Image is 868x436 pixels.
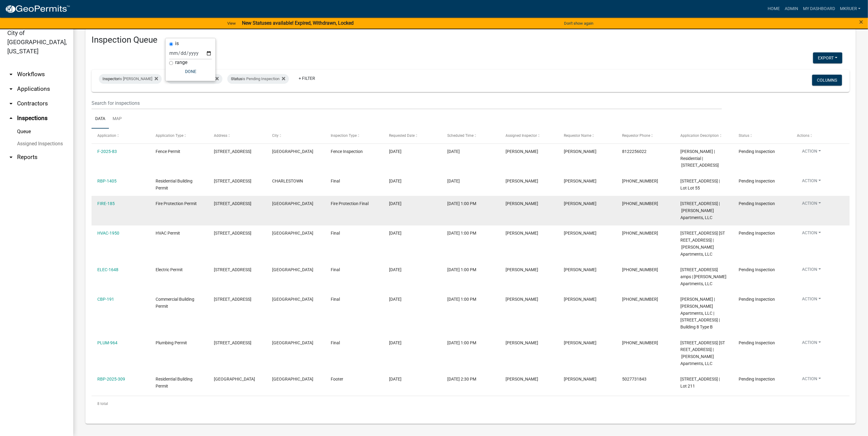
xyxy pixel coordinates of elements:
span: Assigned Inspector [506,133,537,138]
span: Fire Protection Permit [156,201,197,206]
span: JEFFERSONVILLE [272,201,314,206]
strong: New Statuses available! Expired, Withdrawn, Locked [242,20,354,26]
span: Pending Inspection [739,149,775,154]
a: F-2025-83 [97,149,117,154]
i: arrow_drop_down [7,154,15,161]
button: Action [797,376,826,385]
a: ELEC-1648 [97,267,118,272]
label: is [175,41,179,46]
span: 5027731843 [622,377,646,381]
i: arrow_drop_down [7,100,15,107]
span: Eder moran | Residential | 1814 larkspur dr, Jeffersonville IN 47130 [681,149,719,168]
span: 08/21/2025 [389,377,402,381]
span: 4501 TOWN CENTER BOULEVARD [214,201,251,206]
span: Eder moran [564,149,596,154]
a: Admin [782,3,801,15]
span: 6319 HORIZON WAY [214,179,251,183]
span: CAMERON [564,231,596,236]
span: 812-989-6355 [622,231,658,236]
a: mkruer [837,3,863,15]
i: arrow_drop_down [7,71,15,78]
div: [DATE] 1:00 PM [447,339,494,346]
span: Final [331,179,340,183]
span: Fence Permit [156,149,180,154]
span: Application [97,133,116,138]
span: JEFFERSONVILLE [272,297,314,302]
span: Footer [331,377,343,381]
span: Fence Inspection [331,149,363,154]
a: Data [92,109,109,129]
datatable-header-cell: Requested Date [383,129,441,143]
span: CAMERON [564,340,596,345]
span: 07/03/2025 [389,149,402,154]
a: Map [109,109,125,129]
datatable-header-cell: Inspection Type [325,129,383,143]
span: JEFFERSONVILLE [272,377,314,381]
a: PLUM-964 [97,340,117,345]
span: Pending Inspection [739,297,775,302]
span: Mike Kruer [506,377,538,381]
span: 4501 TOWN CENTER BOULEVARD [214,297,251,302]
span: Application Description [681,133,719,138]
button: Action [797,148,826,157]
span: Residential Building Permit [156,377,193,388]
span: Electric Permit [156,267,183,272]
button: Action [797,178,826,186]
a: RBP-1405 [97,179,117,183]
span: 4644 Red Tail Ridge, Jeffersonville, IN 47130 | Lot 211 [681,377,720,388]
span: JEFFERSONVILLE [272,340,314,345]
span: 812-989-6355 [622,297,658,302]
div: [DATE] [447,178,494,185]
span: Application Type [156,133,183,138]
div: is [PERSON_NAME] [99,74,162,84]
span: 08/21/2025 [389,297,402,302]
span: Mike Kruer [506,179,538,183]
span: 4501 TOWN CENTER BOULEVARD [214,267,251,272]
span: CAMERON [564,201,596,206]
div: [DATE] 1:00 PM [447,296,494,303]
button: Action [797,200,826,209]
span: 4501 TOWN CENTER BOULEVARD [214,340,251,345]
span: 812-820-1832 [622,179,658,183]
span: 08/21/2025 [389,179,402,183]
span: JEFFERSONVILLE [272,231,314,236]
span: Mike Kruer [506,201,538,206]
span: 4501 TOWN CENTER BOULEVARD [214,231,251,236]
span: Pending Inspection [739,201,775,206]
span: Final [331,297,340,302]
span: 4501 TOWN CENTER BOULEVARD building 8 -3200 amps | Warren Apartments, LLC [681,267,727,286]
span: Mike Kruer [506,340,538,345]
span: 6319 HORIZON WAY CHARLESTOWN, IN 47111 | Lot Lot 55 [681,179,720,190]
span: HVAC Permit [156,231,180,236]
span: Actions [797,133,810,138]
datatable-header-cell: Requestor Phone [616,129,675,143]
button: Close [859,18,863,26]
datatable-header-cell: Requestor Name [558,129,616,143]
span: 08/21/2025 [389,340,402,345]
label: range [175,60,188,65]
datatable-header-cell: Application [92,129,150,143]
span: 4501 TOWN CENTER BOULEVARD 4501 Town Center Blvd., Building 8 | Warren Apartments, LLC [681,231,725,256]
span: Plumbing Permit [156,340,187,345]
a: HVAC-1950 [97,231,119,236]
button: Columns [812,75,842,86]
div: 8 total [92,396,850,411]
div: [DATE] 1:00 PM [447,230,494,237]
div: [DATE] 2:30 PM [447,376,494,383]
a: Home [765,3,782,15]
span: Commercial Building Permit [156,297,194,309]
span: Status [739,133,750,138]
span: Fire Protection Final [331,201,369,206]
i: arrow_drop_down [7,85,15,93]
span: Inspector [103,76,119,81]
span: JEFFERSONVILLE [272,267,314,272]
span: 08/21/2025 [389,201,402,206]
span: 4501 TOWN CENTER BOULEVARD Building 8 | Warren Apartments, LLC [681,201,720,220]
span: Requestor Name [564,133,591,138]
a: + Filter [294,73,320,84]
span: Address [214,133,227,138]
datatable-header-cell: Assigned Inspector [500,129,558,143]
button: Action [797,296,826,305]
i: arrow_drop_up [7,115,15,122]
span: Mike Kruer [506,149,538,154]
